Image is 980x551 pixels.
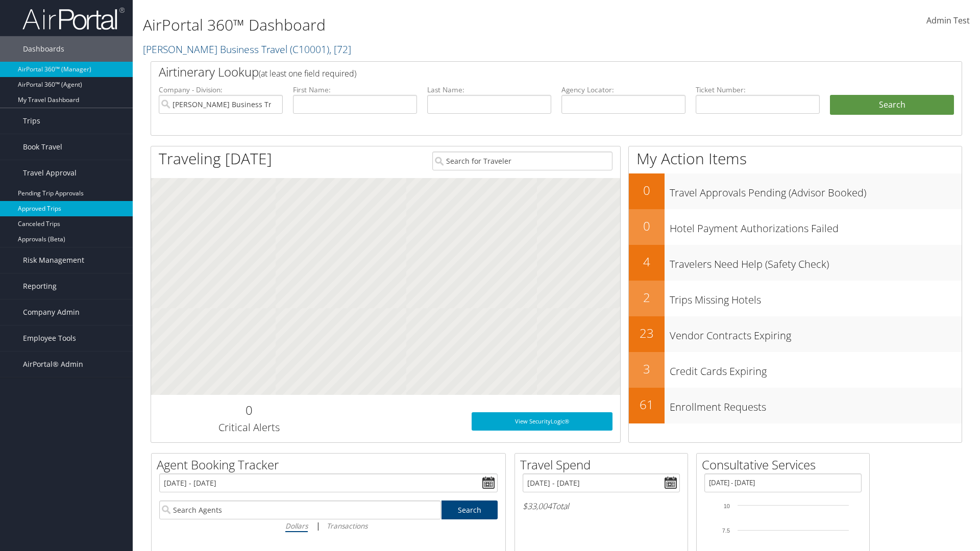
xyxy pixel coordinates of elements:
a: 61Enrollment Requests [629,388,962,423]
h3: Hotel Payment Authorizations Failed [670,216,962,236]
h2: Agent Booking Tracker [157,456,505,473]
a: Search [442,500,498,519]
h3: Travelers Need Help (Safety Check) [670,252,962,271]
a: 23Vendor Contracts Expiring [629,316,962,352]
h2: Consultative Services [702,456,869,473]
div: | [159,519,498,532]
label: Ticket Number: [696,85,820,95]
button: Search [830,95,954,115]
img: airportal-logo.png [22,7,125,31]
i: Dollars [285,521,308,531]
h6: Total [523,500,680,512]
h3: Trips Missing Hotels [670,288,962,307]
a: 2Trips Missing Hotels [629,281,962,316]
span: Dashboards [23,36,64,62]
h2: 61 [629,396,665,413]
a: 4Travelers Need Help (Safety Check) [629,245,962,281]
span: , [ 72 ] [329,42,351,56]
h3: Credit Cards Expiring [670,359,962,379]
span: Admin Test [926,15,970,26]
h2: Travel Spend [520,456,688,473]
h2: 2 [629,289,665,306]
h2: 4 [629,253,665,270]
h2: 3 [629,360,665,378]
h3: Enrollment Requests [670,395,962,414]
input: Search for Traveler [432,152,612,170]
label: First Name: [293,85,417,95]
label: Agency Locator: [561,85,685,95]
a: View SecurityLogic® [472,412,612,431]
span: Risk Management [23,247,84,273]
span: ( C10001 ) [290,42,329,56]
h3: Travel Approvals Pending (Advisor Booked) [670,181,962,200]
label: Company - Division: [159,85,283,95]
label: Last Name: [427,85,551,95]
h3: Vendor Contracts Expiring [670,323,962,343]
span: Trips [23,108,40,134]
a: 0Travel Approvals Pending (Advisor Booked) [629,173,962,209]
a: Admin Test [926,5,970,37]
h2: 0 [629,182,665,199]
a: [PERSON_NAME] Business Travel [143,42,351,56]
h2: 0 [629,217,665,235]
h1: My Action Items [629,148,962,169]
h2: Airtinerary Lookup [159,63,887,81]
span: Reporting [23,273,57,299]
span: Company Admin [23,299,80,325]
h3: Critical Alerts [159,420,339,435]
span: Book Travel [23,134,62,160]
h1: Traveling [DATE] [159,148,272,169]
tspan: 10 [724,503,730,509]
tspan: 7.5 [722,528,730,534]
h2: 23 [629,324,665,342]
h2: 0 [159,402,339,419]
input: Search Agents [159,500,441,519]
span: $33,004 [523,500,552,512]
span: AirPortal® Admin [23,352,83,377]
span: Employee Tools [23,325,76,351]
a: 0Hotel Payment Authorizations Failed [629,209,962,245]
span: (at least one field required) [259,68,356,79]
a: 3Credit Cards Expiring [629,352,962,388]
h1: AirPortal 360™ Dashboard [143,14,694,36]
i: Transactions [327,521,367,531]
span: Travel Approval [23,160,77,186]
